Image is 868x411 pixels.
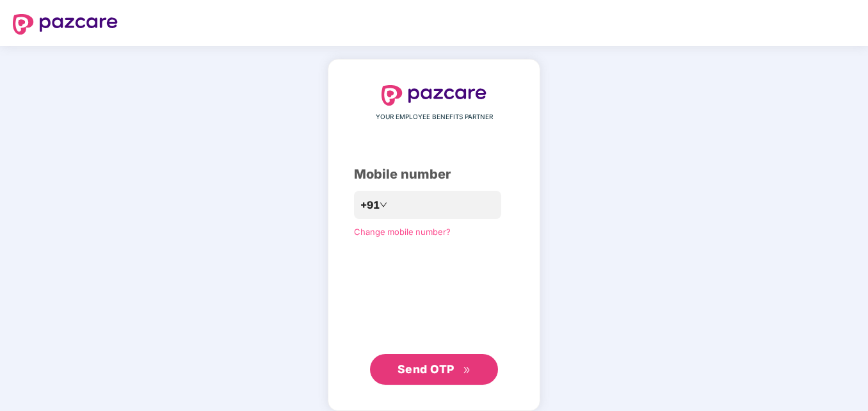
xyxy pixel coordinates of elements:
div: Mobile number [354,165,514,184]
button: Send OTPdouble-right [370,354,498,385]
img: logo [13,14,118,35]
span: down [380,201,387,209]
span: YOUR EMPLOYEE BENEFITS PARTNER [376,112,493,122]
span: +91 [360,197,380,213]
a: Change mobile number? [354,227,451,237]
img: logo [382,85,486,106]
span: double-right [463,366,471,375]
span: Send OTP [398,362,454,376]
